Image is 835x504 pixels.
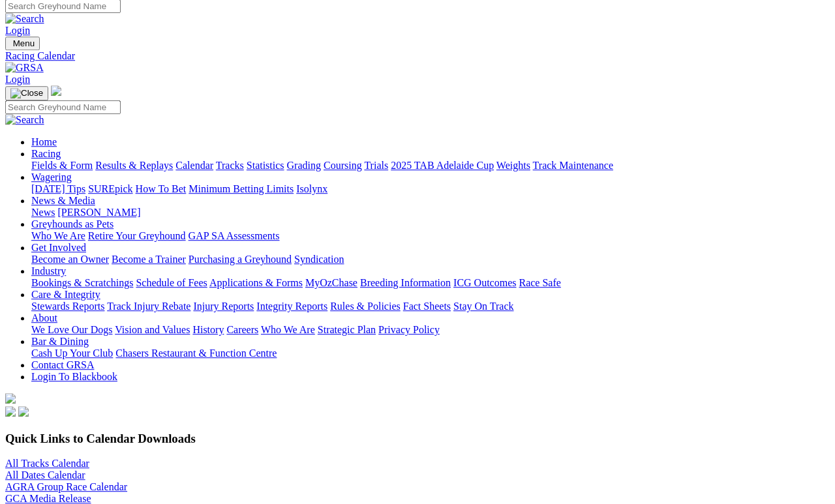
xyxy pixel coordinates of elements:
[18,406,29,417] img: twitter.svg
[5,37,40,50] button: Toggle navigation
[10,88,43,98] img: Close
[5,50,830,62] a: Racing Calendar
[31,148,61,159] a: Racing
[519,277,560,288] a: Race Safe
[226,324,258,335] a: Careers
[31,371,117,382] a: Login To Blackbook
[31,254,109,265] a: Become an Owner
[31,289,100,300] a: Care & Integrity
[453,301,513,312] a: Stay On Track
[107,301,190,312] a: Track Injury Rebate
[193,301,254,312] a: Injury Reports
[31,160,93,171] a: Fields & Form
[5,62,44,74] img: GRSA
[13,38,35,48] span: Menu
[31,160,830,171] div: Racing
[31,207,830,218] div: News & Media
[31,230,85,241] a: Who We Are
[453,277,516,288] a: ICG Outcomes
[31,301,104,312] a: Stewards Reports
[115,324,190,335] a: Vision and Values
[31,312,57,323] a: About
[31,324,112,335] a: We Love Our Dogs
[496,160,530,171] a: Weights
[324,160,362,171] a: Coursing
[318,324,376,335] a: Strategic Plan
[192,324,224,335] a: History
[5,406,16,417] img: facebook.svg
[31,359,94,370] a: Contact GRSA
[31,348,830,359] div: Bar & Dining
[247,160,284,171] a: Statistics
[136,183,187,194] a: How To Bet
[31,277,133,288] a: Bookings & Scratchings
[5,458,89,469] a: All Tracks Calendar
[5,114,44,126] img: Search
[31,171,72,183] a: Wagering
[31,183,85,194] a: [DATE] Tips
[31,324,830,336] div: About
[378,324,440,335] a: Privacy Policy
[189,254,292,265] a: Purchasing a Greyhound
[360,277,451,288] a: Breeding Information
[31,195,95,206] a: News & Media
[216,160,244,171] a: Tracks
[209,277,303,288] a: Applications & Forms
[5,86,48,100] button: Toggle navigation
[294,254,344,265] a: Syndication
[256,301,327,312] a: Integrity Reports
[5,100,121,114] input: Search
[330,301,401,312] a: Rules & Policies
[31,207,55,218] a: News
[533,160,613,171] a: Track Maintenance
[31,348,113,359] a: Cash Up Your Club
[31,301,830,312] div: Care & Integrity
[31,254,830,265] div: Get Involved
[305,277,357,288] a: MyOzChase
[5,493,91,504] a: GCA Media Release
[5,481,127,492] a: AGRA Group Race Calendar
[136,277,207,288] a: Schedule of Fees
[261,324,315,335] a: Who We Are
[31,265,66,276] a: Industry
[189,230,280,241] a: GAP SA Assessments
[5,432,830,446] h3: Quick Links to Calendar Downloads
[31,183,830,195] div: Wagering
[287,160,321,171] a: Grading
[31,242,86,253] a: Get Involved
[51,85,61,96] img: logo-grsa-white.png
[57,207,140,218] a: [PERSON_NAME]
[115,348,277,359] a: Chasers Restaurant & Function Centre
[95,160,173,171] a: Results & Replays
[88,230,186,241] a: Retire Your Greyhound
[31,277,830,289] div: Industry
[31,230,830,242] div: Greyhounds as Pets
[364,160,388,171] a: Trials
[189,183,294,194] a: Minimum Betting Limits
[391,160,494,171] a: 2025 TAB Adelaide Cup
[5,25,30,36] a: Login
[296,183,327,194] a: Isolynx
[403,301,451,312] a: Fact Sheets
[5,469,85,481] a: All Dates Calendar
[5,74,30,85] a: Login
[5,13,44,25] img: Search
[88,183,132,194] a: SUREpick
[5,393,16,404] img: logo-grsa-white.png
[31,136,57,147] a: Home
[175,160,213,171] a: Calendar
[31,336,89,347] a: Bar & Dining
[31,218,114,230] a: Greyhounds as Pets
[112,254,186,265] a: Become a Trainer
